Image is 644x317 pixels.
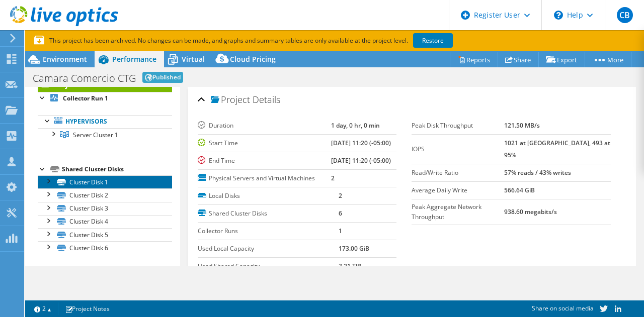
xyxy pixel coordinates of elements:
[450,52,498,67] a: Reports
[331,139,391,147] b: [DATE] 11:20 (-05:00)
[73,131,118,139] span: Server Cluster 1
[27,302,58,315] a: 2
[253,93,280,105] span: Details
[33,73,136,83] h1: Camara Comercio CTG
[504,139,610,159] b: 1021 at [GEOGRAPHIC_DATA], 493 at 95%
[413,33,453,48] a: Restore
[331,156,391,165] b: [DATE] 11:20 (-05:00)
[585,52,631,67] a: More
[339,227,342,235] b: 1
[112,54,156,64] span: Performance
[38,241,172,254] a: Cluster Disk 6
[538,52,585,67] a: Export
[38,202,172,215] a: Cluster Disk 3
[554,11,563,20] svg: \n
[142,72,183,83] span: Published
[498,52,539,67] a: Share
[504,168,571,177] b: 57% reads / 43% writes
[331,121,380,130] b: 1 day, 0 hr, 0 min
[412,185,504,195] label: Average Daily Write
[504,186,535,194] b: 566.64 GiB
[412,168,504,178] label: Read/Write Ratio
[38,188,172,201] a: Cluster Disk 2
[198,138,332,148] label: Start Time
[38,228,172,241] a: Cluster Disk 5
[412,121,504,131] label: Peak Disk Throughput
[38,128,172,141] a: Server Cluster 1
[198,226,339,236] label: Collector Runs
[182,54,205,64] span: Virtual
[211,95,250,105] span: Project
[617,7,633,23] span: CB
[339,191,342,200] b: 2
[339,262,361,270] b: 3.21 TiB
[38,92,172,105] a: Collector Run 1
[339,209,342,218] b: 6
[532,304,594,312] span: Share on social media
[38,115,172,128] a: Hypervisors
[63,94,108,102] b: Collector Run 1
[198,121,332,131] label: Duration
[198,191,339,201] label: Local Disks
[198,208,339,219] label: Shared Cluster Disks
[198,244,339,254] label: Used Local Capacity
[339,244,369,253] b: 173.00 GiB
[198,173,332,183] label: Physical Servers and Virtual Machines
[230,54,276,64] span: Cloud Pricing
[504,121,540,130] b: 121.50 MB/s
[331,174,335,182] b: 2
[198,261,339,271] label: Used Shared Capacity
[34,35,527,46] p: This project has been archived. No changes can be made, and graphs and summary tables are only av...
[38,215,172,228] a: Cluster Disk 4
[38,175,172,188] a: Cluster Disk 1
[412,144,504,154] label: IOPS
[43,54,87,64] span: Environment
[412,202,504,222] label: Peak Aggregate Network Throughput
[62,163,172,175] div: Shared Cluster Disks
[504,207,557,216] b: 938.60 megabits/s
[198,156,332,166] label: End Time
[58,302,117,315] a: Project Notes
